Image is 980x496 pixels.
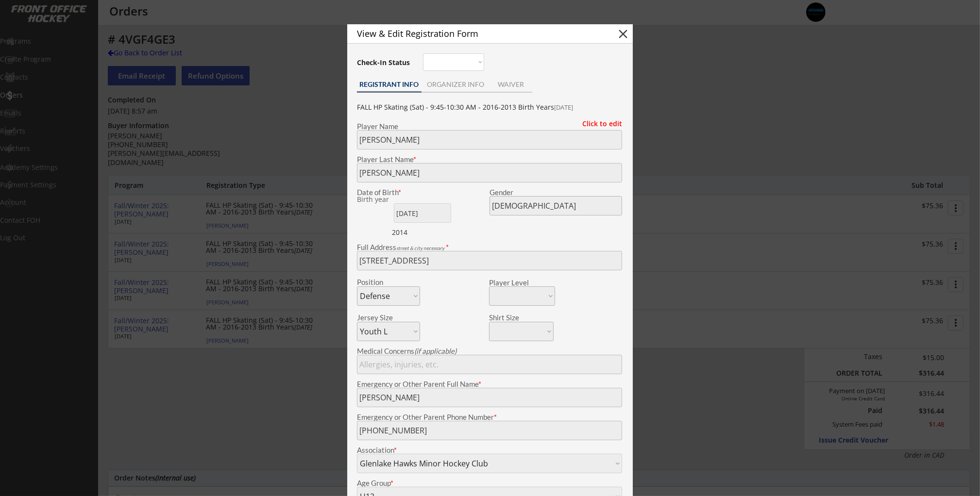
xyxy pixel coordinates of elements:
[357,123,622,130] div: Player Name
[357,81,422,88] div: REGISTRANT INFO
[357,29,599,38] div: View & Edit Registration Form
[357,251,622,270] input: Street, City, Province/State
[357,103,622,112] div: FALL HP Skating (Sat) - 9:45-10:30 AM - 2016-2013 Birth Years
[357,244,622,251] div: Full Address
[392,228,453,237] div: 2014
[357,196,418,203] div: Birth year
[357,279,407,286] div: Position
[357,59,412,66] div: Check-In Status
[357,380,622,388] div: Emergency or Other Parent Full Name
[357,196,418,203] div: We are transitioning the system to collect and store date of birth instead of just birth year to ...
[489,314,539,321] div: Shirt Size
[357,347,622,355] div: Medical Concerns
[414,347,456,355] em: (if applicable)
[357,446,622,454] div: Association
[357,479,622,487] div: Age Group
[490,189,622,196] div: Gender
[396,245,444,251] em: street & city necessary
[489,279,555,286] div: Player Level
[357,314,407,321] div: Jersey Size
[357,355,622,374] input: Allergies, injuries, etc.
[422,81,490,88] div: ORGANIZER INFO
[357,156,622,163] div: Player Last Name
[490,81,532,88] div: WAIVER
[357,413,622,421] div: Emergency or Other Parent Phone Number
[357,189,420,196] div: Date of Birth
[616,27,630,41] button: close
[554,103,573,112] font: [DATE]
[575,120,622,127] div: Click to edit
